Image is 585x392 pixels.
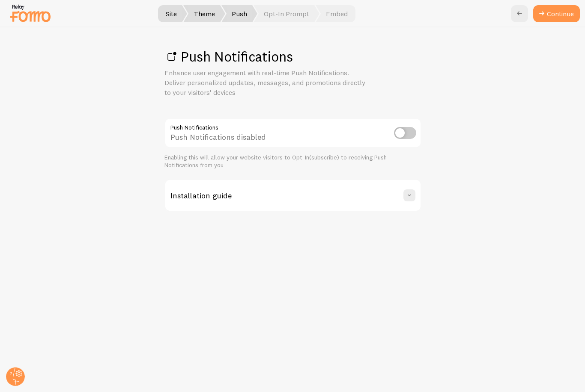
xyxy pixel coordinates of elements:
[164,154,421,169] div: Enabling this will allow your website visitors to Opt-In(subscribe) to receiving Push Notificatio...
[164,48,421,65] h1: Push Notifications
[164,118,421,149] div: Push Notifications disabled
[164,68,370,97] p: Enhance user engagement with real-time Push Notifications. Deliver personalized updates, messages...
[9,2,52,24] img: fomo-relay-logo-orange.svg
[170,191,232,200] h3: Installation guide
